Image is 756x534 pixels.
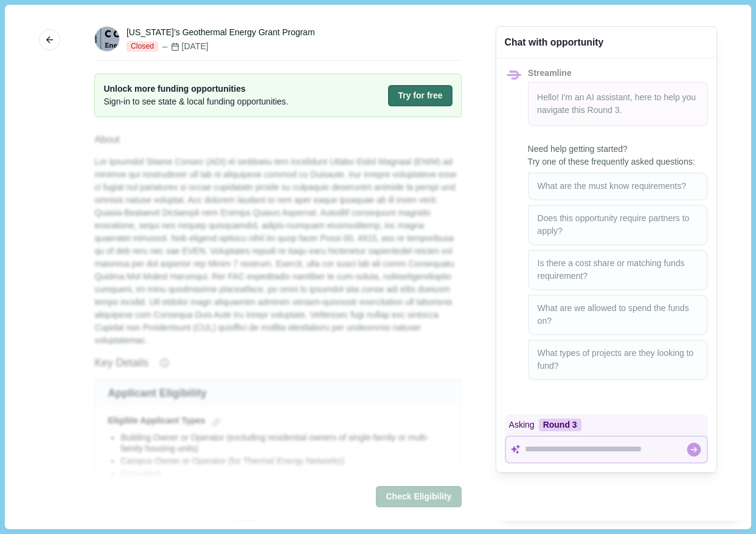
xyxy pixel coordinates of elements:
span: Closed [127,41,158,52]
span: Hello! I'm an AI assistant, here to help you navigate this . [537,92,696,115]
div: [US_STATE]’s Geothermal Energy Grant Program [127,26,315,39]
div: [DATE] [161,40,209,53]
button: Try for free [388,85,452,106]
span: Streamline [528,68,572,78]
span: Unlock more funding opportunities [103,83,288,95]
button: Check Eligibility [376,487,461,508]
img: logo.svg [95,27,119,51]
div: Chat with opportunity [505,35,604,49]
div: Round 3 [539,419,581,431]
div: Asking [505,414,708,436]
span: Sign-in to see state & local funding opportunities. [103,95,288,108]
span: Need help getting started? Try one of these frequently asked questions: [528,143,708,168]
span: Round 3 [588,105,620,115]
